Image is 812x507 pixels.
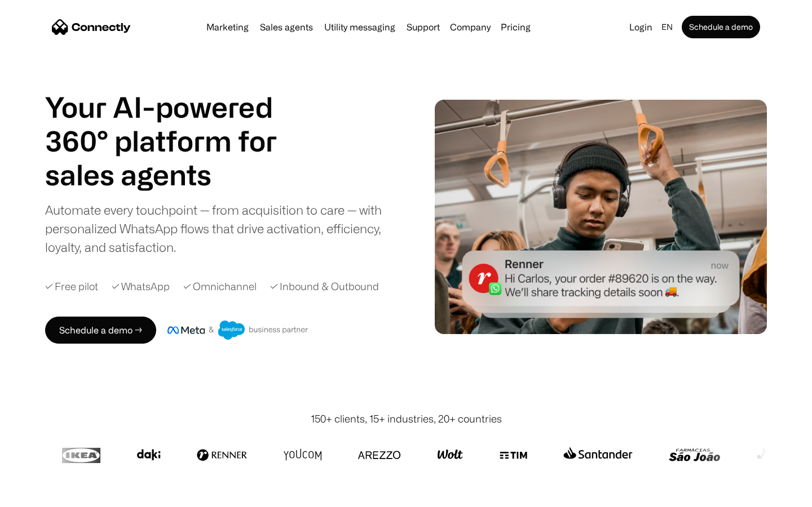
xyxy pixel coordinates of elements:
[11,486,68,503] aside: Language selected: English
[45,201,400,256] div: Automate every touchpoint — from acquisition to care — with personalized WhatsApp flows that driv...
[625,19,657,35] a: Login
[320,23,400,32] a: Utility messaging
[45,158,304,192] div: 1 of 4
[402,23,444,32] a: Support
[45,158,304,192] div: carousel
[45,158,304,192] h1: sales agents
[255,23,317,32] a: Sales agents
[45,90,304,158] h1: Your AI-powered 360° platform for
[496,23,535,32] a: Pricing
[682,16,760,38] a: Schedule a demo
[45,317,156,344] a: Schedule a demo →
[661,19,673,35] div: en
[657,19,679,35] div: en
[183,279,257,294] div: ✓ Omnichannel
[45,279,98,294] div: ✓ Free pilot
[167,321,308,340] img: Meta and Salesforce business partner badge.
[311,411,502,426] div: 150+ clients, 15+ industries, 20+ countries
[112,279,170,294] div: ✓ WhatsApp
[23,487,68,503] ul: Language list
[450,19,491,35] div: Company
[447,19,494,35] div: Company
[202,23,253,32] a: Marketing
[270,279,379,294] div: ✓ Inbound & Outbound
[52,19,131,35] a: home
